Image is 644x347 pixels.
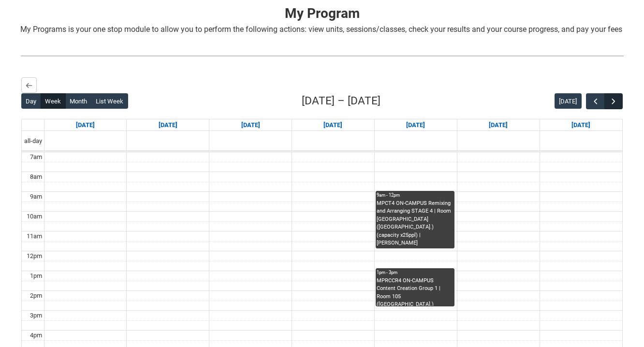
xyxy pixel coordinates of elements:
a: Go to September 18, 2025 [404,119,427,131]
button: [DATE] [555,93,582,109]
div: 1pm - 3pm [377,269,454,276]
a: Go to September 15, 2025 [157,119,179,131]
button: Previous Week [586,93,604,109]
div: 10am [25,212,44,221]
img: REDU_GREY_LINE [20,51,624,61]
button: Month [65,93,92,109]
div: MPCT4 ON-CAMPUS Remixing and Arranging STAGE 4 | Room [GEOGRAPHIC_DATA] ([GEOGRAPHIC_DATA].) (cap... [377,200,454,247]
span: all-day [22,136,44,146]
a: Go to September 17, 2025 [322,119,344,131]
div: MPRCCR4 ON-CAMPUS Content Creation Group 1 | Room 105 ([GEOGRAPHIC_DATA].) (capacity x30ppl) | [P... [377,277,454,306]
strong: My Program [285,5,360,21]
div: 7am [28,152,44,162]
a: Go to September 14, 2025 [74,119,97,131]
div: 9am - 12pm [377,192,454,199]
button: Day [21,93,41,109]
div: 8am [28,172,44,182]
div: 1pm [28,271,44,281]
button: Next Week [604,93,623,109]
div: 3pm [28,311,44,320]
h2: [DATE] – [DATE] [302,93,381,109]
div: 12pm [25,251,44,261]
a: Go to September 16, 2025 [239,119,262,131]
button: List Week [91,93,128,109]
div: 2pm [28,291,44,301]
button: Back [21,77,37,93]
div: 4pm [28,331,44,340]
a: Go to September 19, 2025 [487,119,510,131]
button: Week [41,93,66,109]
div: 9am [28,192,44,202]
span: My Programs is your one stop module to allow you to perform the following actions: view units, se... [20,25,622,34]
a: Go to September 20, 2025 [570,119,592,131]
div: 11am [25,231,44,241]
